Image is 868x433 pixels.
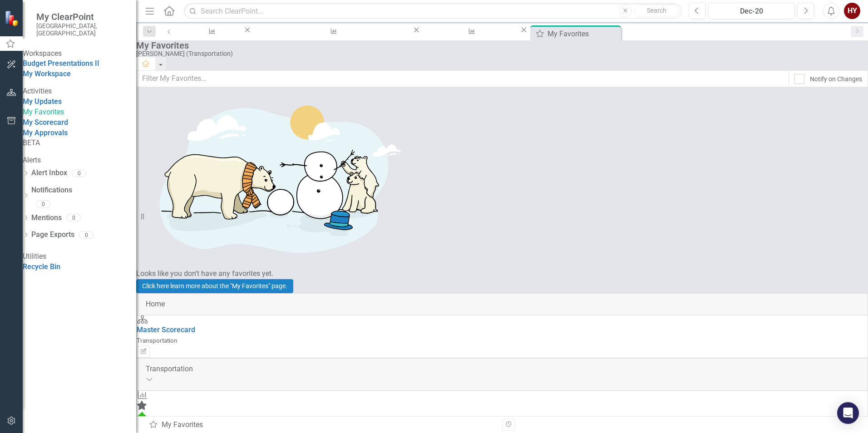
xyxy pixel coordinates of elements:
a: My Updates [23,97,62,106]
a: Master Scorecard [137,325,195,334]
div: 0 [79,231,94,239]
button: Search [634,5,680,17]
div: 0 [36,200,50,208]
img: ClearPoint Strategy [5,10,20,26]
div: # of Signals maintained per FTE [429,34,511,45]
button: HY [844,3,860,19]
div: Workspaces [23,49,136,59]
div: Dec-20 [711,6,792,17]
div: Home [146,299,858,310]
input: Filter My Favorites... [136,70,789,87]
a: Notifications [31,185,136,196]
div: # Signals analyzed [187,34,235,45]
div: Open Intercom Messenger [837,402,859,424]
div: Looks like you don't have any favorites yet. [136,269,868,279]
a: # of Signals maintained per FTE [421,25,519,37]
div: 0 [66,214,81,222]
div: Activities [23,86,136,97]
div: Alerts [23,155,136,166]
a: Click here learn more about the "My Favorites" page. [136,279,293,293]
a: % of Signals operating at an acceptable Level of Service [252,25,412,37]
a: Alert Inbox [31,168,67,178]
a: My Scorecard [23,118,68,127]
a: My Approvals [23,128,68,137]
div: My Favorites [136,40,863,50]
a: My Favorites [23,107,136,118]
input: Search ClearPoint... [184,3,682,19]
a: Mentions [31,213,62,223]
div: Utilities [23,251,136,262]
button: Dec-20 [708,3,795,19]
a: # Signals analyzed [178,25,243,37]
div: My Favorites [149,420,495,430]
a: Page Exports [31,230,74,240]
div: [PERSON_NAME] (Transportation) [136,50,863,57]
div: 0 [72,169,86,177]
a: My Workspace [23,69,71,78]
span: Search [647,7,666,14]
div: BETA [23,138,136,148]
div: Transportation [146,364,858,374]
a: Budget Presentations II [23,59,99,68]
div: % of Signals operating at an acceptable Level of Service [260,34,404,45]
img: Getting started [136,87,409,269]
div: My Favorites [547,28,619,39]
a: Recycle Bin [23,262,60,271]
small: Transportation [137,337,178,344]
span: My ClearPoint [36,11,127,22]
div: Notify on Changes [810,74,862,84]
small: [GEOGRAPHIC_DATA], [GEOGRAPHIC_DATA] [36,22,127,37]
